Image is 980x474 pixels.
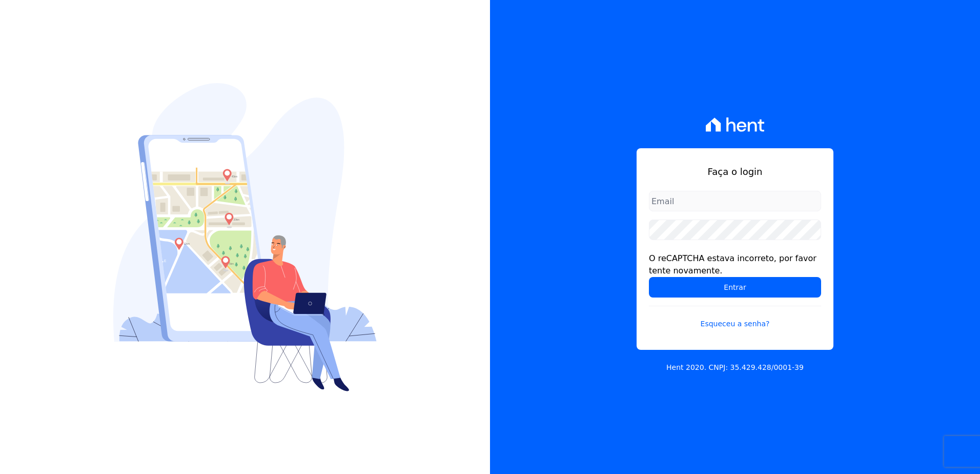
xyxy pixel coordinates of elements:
input: Email [649,191,821,211]
a: Esqueceu a senha? [649,306,821,329]
p: Hent 2020. CNPJ: 35.429.428/0001-39 [666,362,804,373]
h1: Faça o login [649,165,821,179]
input: Entrar [649,277,821,298]
div: O reCAPTCHA estava incorreto, por favor tente novamente. [649,252,821,277]
img: Login [113,83,377,391]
